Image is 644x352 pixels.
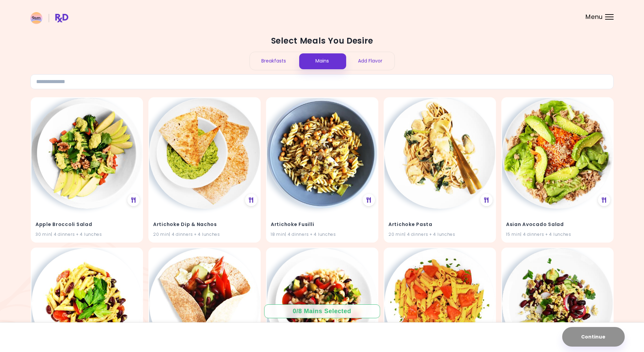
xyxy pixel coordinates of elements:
div: 20 min | 4 dinners + 4 lunches [153,231,256,237]
div: 0 / 8 Mains Selected [288,307,356,316]
div: Add Flavor [346,52,395,70]
div: See Meal Plan [598,194,610,206]
div: See Meal Plan [245,194,257,206]
h4: Asian Avocado Salad [506,219,609,230]
span: Menu [586,14,603,20]
img: RxDiet [30,12,68,24]
div: 20 min | 4 dinners + 4 lunches [388,231,491,237]
div: See Meal Plan [127,194,140,206]
h4: Artichoke Pasta [388,219,491,230]
div: See Meal Plan [480,194,493,206]
button: Continue [562,327,625,347]
h4: Artichoke Dip & Nachos [153,219,256,230]
div: Mains [298,52,346,70]
div: 30 min | 4 dinners + 4 lunches [35,231,138,237]
div: 18 min | 4 dinners + 4 lunches [271,231,374,237]
h2: Select Meals You Desire [30,35,614,46]
h4: Artichoke Fusilli [271,219,374,230]
div: 15 min | 4 dinners + 4 lunches [506,231,609,237]
div: See Meal Plan [363,194,375,206]
div: Breakfasts [250,52,298,70]
h4: Apple Broccoli Salad [35,219,138,230]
